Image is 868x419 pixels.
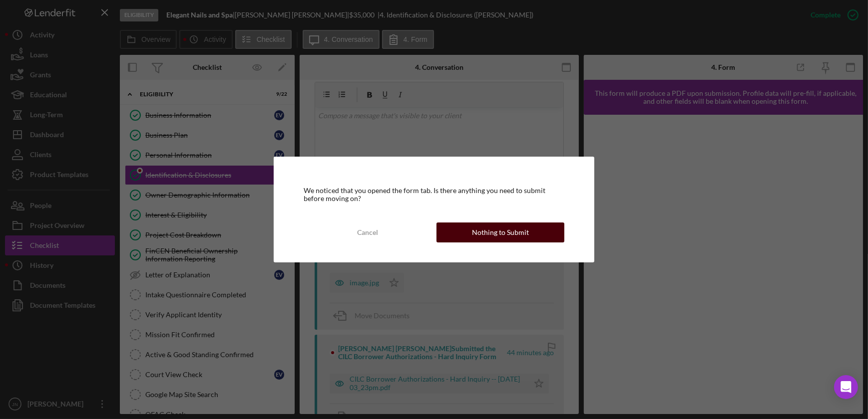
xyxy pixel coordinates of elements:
[834,375,858,399] div: Open Intercom Messenger
[304,222,432,242] button: Cancel
[357,222,378,242] div: Cancel
[472,222,529,242] div: Nothing to Submit
[436,222,564,242] button: Nothing to Submit
[304,187,564,203] div: We noticed that you opened the form tab. Is there anything you need to submit before moving on?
